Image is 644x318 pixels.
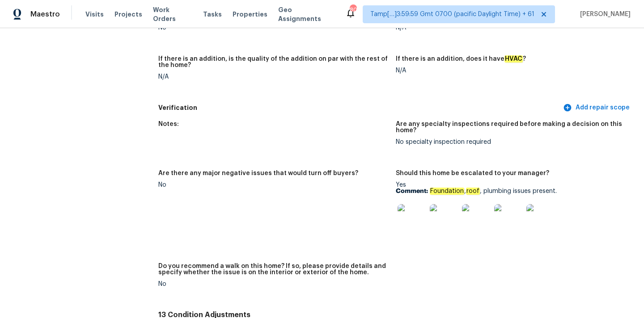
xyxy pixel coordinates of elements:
b: Comment: [396,188,428,194]
div: N/A [158,74,389,80]
span: Geo Assignments [278,5,335,23]
span: Projects [114,10,142,19]
span: Visits [85,10,104,19]
div: Yes [396,182,626,238]
h5: If there is an addition, does it have ? [396,56,526,62]
em: roof [466,188,480,195]
h5: If there is an addition, is the quality of the addition on par with the rest of the home? [158,56,389,68]
span: Properties [233,10,267,19]
p: , , plumbing issues present. [396,188,626,194]
div: No specialty inspection required [396,139,626,145]
span: Add repair scope [565,102,630,113]
span: Work Orders [153,5,192,23]
div: No [158,182,389,188]
h5: Should this home be escalated to your manager? [396,170,549,176]
div: No [158,281,389,287]
h5: Verification [158,103,561,113]
em: HVAC [504,55,523,63]
span: Maestro [30,10,60,19]
h5: Notes: [158,121,179,127]
h5: Are there any major negative issues that would turn off buyers? [158,170,358,176]
div: N/A [396,67,626,74]
h5: Are any specialty inspections required before making a decision on this home? [396,121,626,134]
em: Foundation [430,188,464,195]
span: Tasks [203,11,222,17]
span: [PERSON_NAME] [576,10,631,19]
div: 806 [350,5,356,14]
button: Add repair scope [561,100,633,116]
span: Tamp[…]3:59:59 Gmt 0700 (pacific Daylight Time) + 61 [370,10,534,19]
h5: Do you recommend a walk on this home? If so, please provide details and specify whether the issue... [158,263,389,276]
